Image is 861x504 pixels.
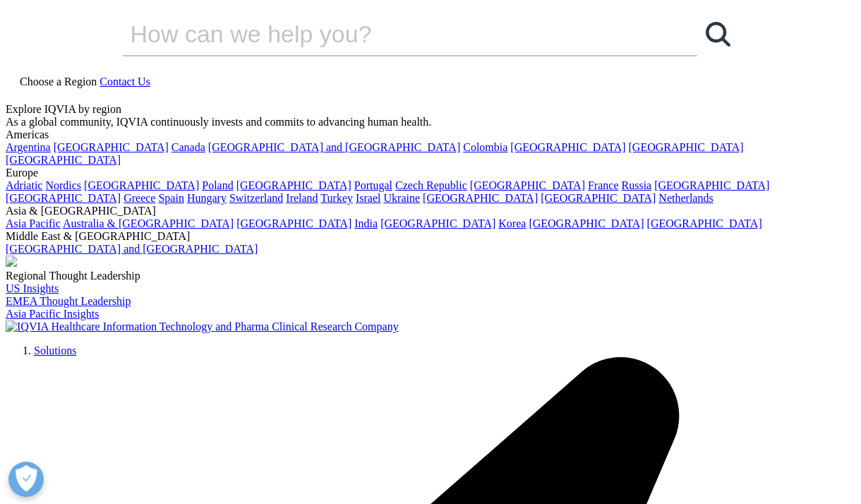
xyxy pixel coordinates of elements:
[6,270,855,282] div: Regional Thought Leadership
[470,179,585,191] a: [GEOGRAPHIC_DATA]
[6,320,399,333] img: IQVIA Healthcare Information Technology and Pharma Clinical Research Company
[100,76,150,88] a: Contact Us
[6,179,42,191] a: Adriatic
[208,141,460,153] a: [GEOGRAPHIC_DATA] and [GEOGRAPHIC_DATA]
[236,217,351,229] a: [GEOGRAPHIC_DATA]
[384,192,421,204] a: Ukraine
[463,141,507,153] a: Colombia
[423,192,538,204] a: [GEOGRAPHIC_DATA]
[171,141,205,153] a: Canada
[6,217,61,229] a: Asia Pacific
[658,192,713,204] a: Netherlands
[6,103,855,116] div: Explore IQVIA by region
[6,167,855,179] div: Europe
[6,282,59,294] a: US Insights
[395,179,467,191] a: Czech Republic
[354,217,378,229] a: India
[84,179,199,191] a: [GEOGRAPHIC_DATA]
[6,192,121,204] a: [GEOGRAPHIC_DATA]
[354,179,392,191] a: Portugal
[654,179,769,191] a: [GEOGRAPHIC_DATA]
[6,154,121,166] a: [GEOGRAPHIC_DATA]
[6,230,855,243] div: Middle East & [GEOGRAPHIC_DATA]
[588,179,619,191] a: France
[498,217,526,229] a: Korea
[54,141,169,153] a: [GEOGRAPHIC_DATA]
[510,141,625,153] a: [GEOGRAPHIC_DATA]
[6,243,258,255] a: [GEOGRAPHIC_DATA] and [GEOGRAPHIC_DATA]
[8,462,44,497] button: Open Preferences
[6,205,855,217] div: Asia & [GEOGRAPHIC_DATA]
[529,217,644,229] a: [GEOGRAPHIC_DATA]
[45,179,81,191] a: Nordics
[647,217,762,229] a: [GEOGRAPHIC_DATA]
[286,192,318,204] a: Ireland
[706,22,730,47] svg: Search
[124,192,155,204] a: Greece
[320,192,353,204] a: Turkey
[236,179,351,191] a: [GEOGRAPHIC_DATA]
[356,192,381,204] a: Israel
[541,192,656,204] a: [GEOGRAPHIC_DATA]
[6,295,131,307] a: EMEA Thought Leadership
[34,344,76,356] a: Solutions
[20,76,97,88] span: Choose a Region
[622,179,652,191] a: Russia
[229,192,283,204] a: Switzerland
[380,217,495,229] a: [GEOGRAPHIC_DATA]
[6,308,99,320] a: Asia Pacific Insights
[6,128,855,141] div: Americas
[697,13,740,55] a: Search
[629,141,744,153] a: [GEOGRAPHIC_DATA]
[6,116,855,128] div: As a global community, IQVIA continuously invests and commits to advancing human health.
[6,256,17,267] img: 2093_analyzing-data-using-big-screen-display-and-laptop.png
[122,13,657,55] input: Search
[6,141,51,153] a: Argentina
[63,217,234,229] a: Australia & [GEOGRAPHIC_DATA]
[187,192,227,204] a: Hungary
[202,179,233,191] a: Poland
[158,192,183,204] a: Spain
